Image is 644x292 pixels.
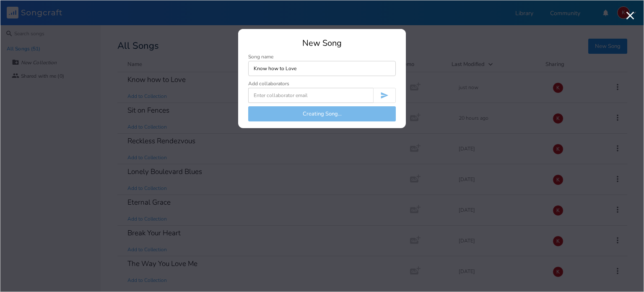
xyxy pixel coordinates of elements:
[248,61,396,76] input: Enter song name
[248,106,396,121] button: Creating Song...
[248,54,396,59] div: Song name
[248,88,373,103] input: Enter collaborator email
[248,81,289,86] div: Add collaborators
[248,39,396,47] div: New Song
[373,88,396,103] button: Invite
